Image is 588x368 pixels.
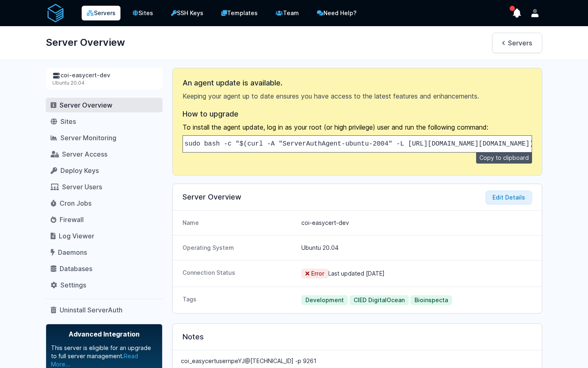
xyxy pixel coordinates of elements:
button: Copy to clipboard [476,152,532,164]
h3: Server Overview [183,192,532,202]
p: Keeping your agent up to date ensures you have access to the latest features and enhancements. [183,91,532,101]
span: Bioinspecta [410,295,452,305]
h3: An agent update is available. [183,78,532,88]
span: Server Users [62,183,102,191]
dt: Tags [183,295,295,305]
a: Servers [82,6,120,20]
a: Server Access [46,147,163,162]
dt: Operating System [183,244,295,252]
a: Daemons [46,245,163,260]
span: has unread notifications [510,6,515,11]
a: Settings [46,278,163,292]
button: User menu [528,6,542,20]
dd: Ubuntu 20.04 [301,244,532,252]
span: Error [301,269,328,278]
a: Server Users [46,180,163,194]
span: CIED DigitalOcean [350,295,409,305]
span: Server Monitoring [60,134,116,142]
a: Need Help? [311,5,362,21]
dt: Connection Status [183,269,295,278]
a: Firewall [46,212,163,227]
p: To install the agent update, log in as your root (or high privilege) user and run the following c... [183,122,532,132]
a: Databases [46,261,163,276]
a: SSH Keys [165,5,209,21]
a: Servers [492,33,542,53]
div: Ubuntu 20.04 [52,80,156,86]
span: Development [301,295,348,305]
h3: Notes [183,332,532,342]
a: Server Overview [46,98,163,112]
code: sudo bash -c "$(curl -A "ServerAuthAgent-ubuntu-2004" -L [URL][DOMAIN_NAME][DOMAIN_NAME])" [185,140,537,148]
h1: Server Overview [46,33,125,52]
span: Uninstall ServerAuth [60,306,122,314]
div: coi-easycert-dev [52,71,156,80]
span: Cron Jobs [60,199,91,207]
a: Deploy Keys [46,163,163,178]
a: Server Monitoring [46,130,163,145]
span: Databases [60,265,92,273]
a: Log Viewer [46,229,163,243]
span: Firewall [60,215,84,224]
h3: How to upgrade [183,109,532,119]
span: Deploy Keys [60,166,99,175]
dd: Last updated [DATE] [301,269,532,278]
a: Templates [216,5,263,21]
dt: Name [183,219,295,227]
span: Log Viewer [59,232,94,240]
span: Daemons [58,248,87,256]
a: Uninstall ServerAuth [46,303,163,317]
a: Sites [127,5,159,21]
img: serverAuth logo [46,3,65,23]
span: Advanced Integration [51,329,157,339]
button: show notifications [510,6,524,20]
span: Server Overview [60,101,112,109]
span: Sites [60,117,76,126]
span: Server Access [62,150,107,158]
a: Sites [46,114,163,129]
dd: coi-easycert-dev [301,219,532,227]
a: Cron Jobs [46,196,163,211]
button: Edit Details [486,191,532,204]
a: Team [270,5,305,21]
p: coi_easycertusernpeYJ@[TECHNICAL_ID] -p 9261 [181,357,534,365]
span: Settings [60,281,86,289]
